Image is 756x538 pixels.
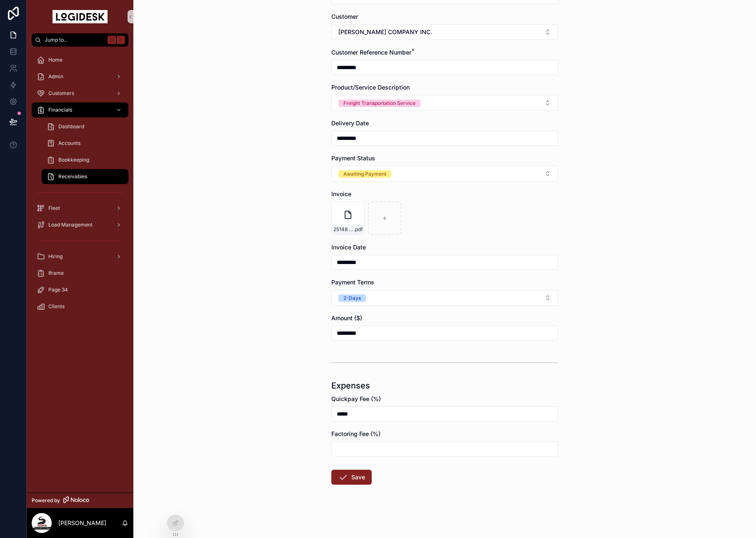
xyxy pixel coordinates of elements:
span: 25148 SONKS Carrier Invoice - CHR Load 522944452 [333,226,354,233]
span: Powered by [32,497,60,504]
a: Load Management [32,217,128,232]
span: .pdf [354,226,363,233]
span: Dashboard [58,123,84,130]
span: Accounts [58,140,80,147]
a: Clients [32,299,128,314]
button: Select Button [331,290,558,306]
span: Amount ($) [331,314,362,321]
a: Powered by [27,493,133,508]
span: Customer [331,13,358,20]
span: Customer Reference Number [331,49,411,56]
h1: Expenses [331,380,370,391]
a: Page 34 [32,282,128,297]
p: [PERSON_NAME] [58,519,106,527]
span: Financials [48,107,72,113]
div: Awaiting Payment [343,170,386,178]
a: Hiring [32,249,128,264]
span: Fleet [48,205,60,212]
button: Select Button [331,24,558,40]
img: App logo [53,10,108,23]
a: Accounts [42,136,128,151]
span: Clients [48,303,65,310]
div: 2-Days [343,294,361,302]
a: Receivables [42,169,128,184]
a: Bookkeeping [42,152,128,167]
span: Home [48,57,63,63]
a: Fleet [32,201,128,216]
span: Page 34 [48,286,68,293]
div: Freight Transportation Service [343,100,416,107]
a: Home [32,52,128,67]
span: Hiring [48,253,63,260]
span: Customers [48,90,74,97]
a: Admin [32,69,128,84]
button: Save [331,470,372,485]
span: Load Management [48,222,93,228]
div: scrollable content [27,47,133,325]
button: Select Button [331,166,558,182]
span: Admin [48,73,63,80]
span: Receivables [58,173,87,180]
button: Jump to...K [32,33,128,47]
button: Unselect FREIGHT_TRANSPORTATION_SERVICE [338,99,421,107]
span: Product/Service Description [331,84,410,91]
span: Quickpay Fee (%) [331,395,381,402]
span: Delivery Date [331,120,369,127]
a: Dashboard [42,119,128,134]
button: Select Button [331,95,558,111]
span: Bookkeeping [58,157,89,163]
span: Iframe [48,270,64,276]
span: [PERSON_NAME] COMPANY INC. [338,28,432,36]
span: K [118,37,124,43]
span: Payment Terms [331,279,374,286]
a: Iframe [32,266,128,281]
span: Payment Status [331,154,375,162]
a: Customers [32,86,128,101]
span: Factoring Fee (%) [331,430,381,437]
a: Financials [32,102,128,117]
span: Invoice [331,190,351,197]
span: Jump to... [45,37,104,43]
span: Invoice Date [331,244,366,251]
